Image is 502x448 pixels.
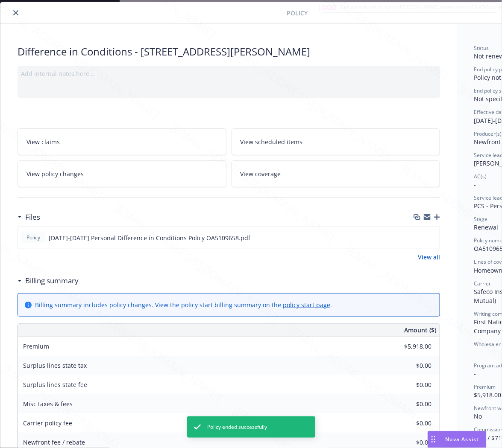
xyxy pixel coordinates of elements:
[474,369,476,378] span: -
[23,342,49,350] span: Premium
[21,69,437,78] div: Add internal notes here...
[18,128,226,155] a: View claims
[381,398,437,410] input: 0.00
[18,160,226,187] a: View policy changes
[23,381,87,389] span: Surplus lines state fee
[23,438,85,446] span: Newfront fee / rebate
[428,431,439,448] div: Drag to move
[404,326,436,335] span: Amount ($)
[283,301,330,309] a: policy start page
[474,223,499,231] span: Renewal
[49,233,250,242] span: [DATE]-[DATE] Personal Difference in Conditions Policy OA5109658.pdf
[18,44,440,59] div: Difference in Conditions - [STREET_ADDRESS][PERSON_NAME]
[474,280,491,287] span: Carrier
[25,212,40,223] h3: Files
[428,431,487,448] button: Nova Assist
[25,275,79,286] h3: Billing summary
[474,180,476,189] span: -
[18,275,79,286] div: Billing summary
[25,234,42,241] span: Policy
[381,378,437,391] input: 0.00
[474,340,501,348] span: Wholesaler
[26,169,84,178] span: View policy changes
[232,160,440,187] a: View coverage
[381,417,437,430] input: 0.00
[474,215,488,223] span: Stage
[11,8,21,18] button: close
[23,419,72,427] span: Carrier policy fee
[474,44,489,52] span: Status
[35,300,332,309] div: Billing summary includes policy changes. View the policy start billing summary on the .
[23,361,87,369] span: Surplus lines state tax
[474,348,476,356] span: -
[208,423,267,431] span: Policy ended successfully
[232,128,440,155] a: View scheduled items
[381,359,437,372] input: 0.00
[446,436,479,443] span: Nova Assist
[429,233,436,242] button: preview file
[241,169,281,178] span: View coverage
[18,212,40,223] div: Files
[474,391,502,399] span: $5,918.00
[23,400,73,408] span: Misc taxes & fees
[474,383,496,390] span: Premium
[418,253,440,262] a: View all
[26,137,60,146] span: View claims
[381,340,437,353] input: 0.00
[415,233,422,242] button: download file
[474,130,502,137] span: Producer(s)
[474,412,482,420] span: No
[287,9,308,17] span: Policy
[241,137,303,146] span: View scheduled items
[474,173,487,180] span: AC(s)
